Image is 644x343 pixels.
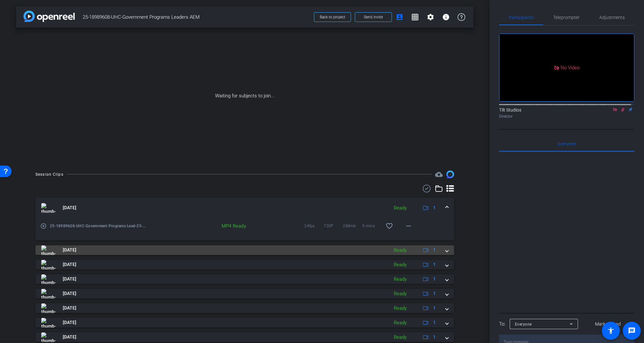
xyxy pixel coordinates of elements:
mat-icon: more_horiz [405,222,412,230]
span: Adjustments [599,15,625,20]
span: [DATE] [63,276,76,282]
img: app-logo [24,11,75,22]
mat-icon: accessibility [607,327,615,335]
mat-icon: info [442,13,450,21]
span: No Video [561,64,580,70]
mat-expansion-panel-header: thumb-nail[DATE]Ready1 [35,303,454,313]
mat-icon: grid_on [411,13,419,21]
span: 288mb [343,223,362,229]
div: To: [499,320,505,328]
span: [DATE] [63,247,76,253]
span: Mark all read [595,321,621,328]
img: thumb-nail [41,289,56,299]
span: 1 [433,334,436,340]
div: Ready [391,290,410,298]
span: 1 [433,305,436,311]
img: thumb-nail [41,303,56,313]
mat-expansion-panel-header: thumb-nail[DATE]Ready1 [35,274,454,284]
mat-icon: account_box [396,13,403,21]
mat-expansion-panel-header: thumb-nail[DATE]Ready1 [35,198,454,218]
mat-icon: settings [427,13,434,21]
div: Session Clips [35,171,63,178]
div: Ready [391,305,410,312]
span: 1 [433,247,436,253]
mat-expansion-panel-header: thumb-nail[DATE]Ready1 [35,332,454,342]
span: Send invite [364,15,383,20]
span: Back to project [320,15,345,19]
span: [DATE] [63,305,76,311]
mat-expansion-panel-header: thumb-nail[DATE]Ready1 [35,245,454,255]
span: 1 [433,319,436,326]
span: 720P [324,223,343,229]
mat-icon: message [628,327,636,335]
span: [DATE] [63,204,76,211]
span: Participants [509,15,534,20]
span: Everyone [515,322,532,327]
div: Ready [391,247,410,254]
img: thumb-nail [41,203,56,213]
div: Ready [391,261,410,269]
span: Teleprompter [553,15,580,20]
button: Send invite [355,12,392,22]
img: Session clips [446,171,454,178]
span: 24fps [304,223,324,229]
span: 1 [433,261,436,268]
div: Tilt Studios [499,107,634,119]
div: MP4 Ready [202,223,249,229]
span: [DATE] [63,261,76,268]
span: [DATE] [63,290,76,297]
mat-expansion-panel-header: thumb-nail[DATE]Ready1 [35,318,454,328]
button: Mark all read [582,318,635,330]
div: Ready [391,276,410,283]
span: Destinations for your clips [435,171,443,178]
span: 25-18989608-UHC-Government Programs Leaders AEM [83,11,310,24]
div: thumb-nail[DATE]Ready1 [35,218,454,240]
span: [DATE] [63,334,76,340]
img: thumb-nail [41,318,56,328]
span: 25-18989608-UHC-Government Programs Lead-25-18989608-UHC-Government Programs Leaders AEM-[PERSON_... [50,223,147,229]
div: Ready [391,204,410,212]
img: thumb-nail [41,332,56,342]
img: thumb-nail [41,274,56,284]
mat-expansion-panel-header: thumb-nail[DATE]Ready1 [35,289,454,299]
div: Ready [391,334,410,341]
mat-icon: favorite_border [385,222,393,230]
div: Director [499,113,634,119]
div: Ready [391,319,410,327]
button: Back to project [314,12,351,22]
span: Everyone [558,142,576,146]
span: 1 [433,276,436,282]
div: Waiting for subjects to join... [16,28,473,164]
span: [DATE] [63,319,76,326]
span: 1 [433,204,436,211]
img: thumb-nail [41,260,56,269]
mat-expansion-panel-header: thumb-nail[DATE]Ready1 [35,260,454,269]
mat-icon: play_circle_outline [40,223,47,229]
span: 1 [433,290,436,297]
mat-icon: cloud_upload [435,171,443,178]
img: thumb-nail [41,245,56,255]
span: 9 mins [362,223,382,229]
